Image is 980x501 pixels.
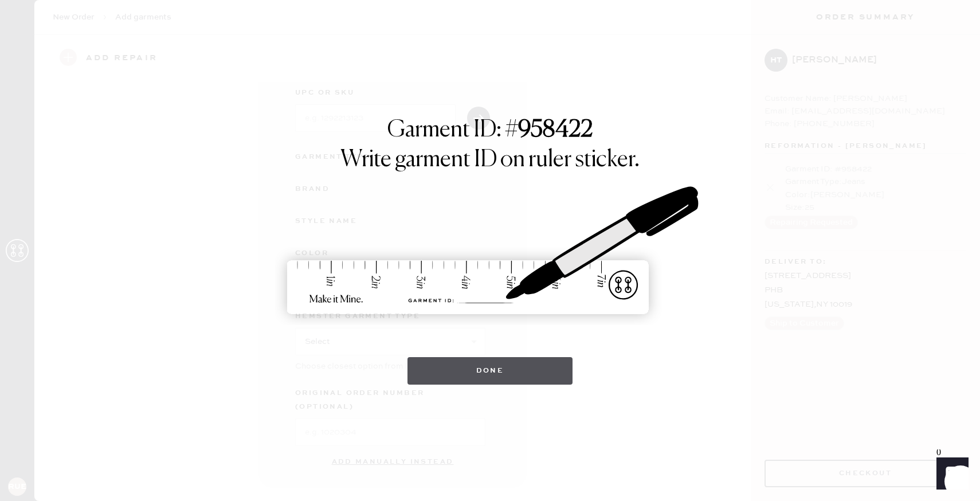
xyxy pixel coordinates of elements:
h1: Write garment ID on ruler sticker. [340,146,640,174]
h1: Garment ID: # [387,116,593,146]
button: Done [407,357,573,385]
img: ruler-sticker-sharpie.svg [275,156,705,346]
iframe: Front Chat [926,449,975,499]
strong: 958422 [518,119,593,142]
